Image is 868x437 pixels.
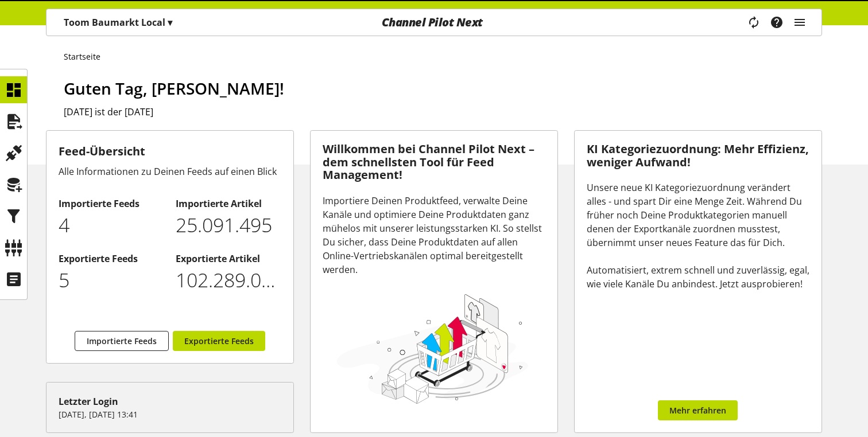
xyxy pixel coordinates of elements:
span: Guten Tag, [PERSON_NAME]! [64,77,284,99]
p: [DATE], [DATE] 13:41 [59,408,281,420]
span: Mehr erfahren [669,404,726,416]
p: Toom Baumarkt Local [64,15,172,29]
p: 25091495 [176,210,281,240]
nav: main navigation [46,9,822,36]
h2: Exportierte Feeds [59,252,164,266]
h2: [DATE] ist der [DATE] [64,105,822,119]
h2: Exportierte Artikel [176,252,281,266]
span: ▾ [168,16,172,29]
div: Unsere neue KI Kategoriezuordnung verändert alles - und spart Dir eine Menge Zeit. Während Du frü... [587,181,809,291]
img: 78e1b9dcff1e8392d83655fcfc870417.svg [334,291,531,407]
h2: Importierte Feeds [59,197,164,210]
a: Mehr erfahren [658,400,738,420]
h3: KI Kategoriezuordnung: Mehr Effizienz, weniger Aufwand! [587,143,809,169]
span: Importierte Feeds [87,335,157,347]
h3: Feed-Übersicht [59,143,281,160]
p: 5 [59,266,164,295]
h3: Willkommen bei Channel Pilot Next – dem schnellsten Tool für Feed Management! [323,143,545,182]
div: Alle Informationen zu Deinen Feeds auf einen Blick [59,165,281,178]
div: Letzter Login [59,395,281,408]
a: Exportierte Feeds [173,331,265,351]
div: Importiere Deinen Produktfeed, verwalte Deine Kanäle und optimiere Deine Produktdaten ganz mühelo... [323,194,545,276]
h2: Importierte Artikel [176,197,281,210]
p: 4 [59,210,164,240]
a: Importierte Feeds [75,331,169,351]
p: 102289034 [176,266,281,295]
span: Exportierte Feeds [184,335,254,347]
